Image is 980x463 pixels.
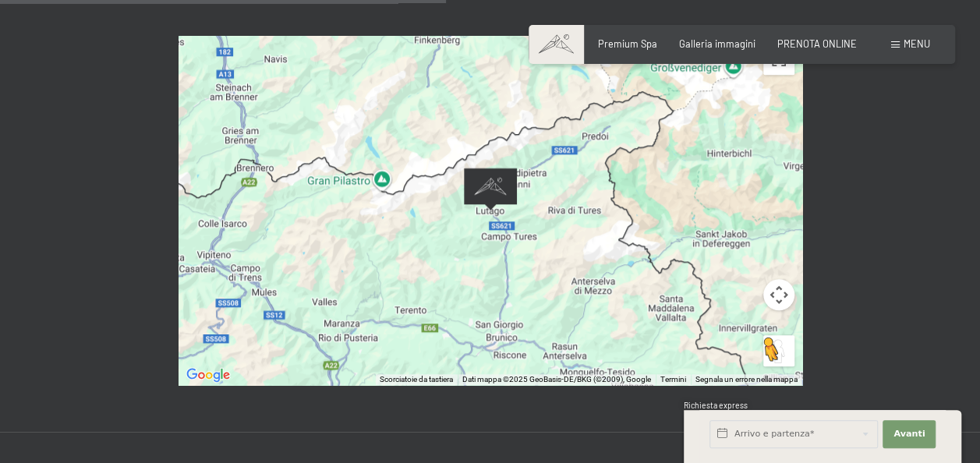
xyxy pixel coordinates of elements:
[904,37,930,50] span: Menu
[182,365,234,385] a: Visualizza questa zona in Google Maps (in una nuova finestra)
[883,420,936,448] button: Avanti
[462,375,651,383] span: Dati mappa ©2025 GeoBasis-DE/BKG (©2009), Google
[464,168,517,210] div: Alpine Luxury SPA Resort SCHWARZENSTEIN
[660,375,686,383] a: Termini
[763,279,794,310] button: Controlli di visualizzazione della mappa
[679,37,755,50] a: Galleria immagini
[598,37,657,50] a: Premium Spa
[380,374,453,385] button: Scorciatoie da tastiera
[777,37,857,50] a: PRENOTA ONLINE
[695,375,798,383] a: Segnala un errore nella mappa
[763,335,794,366] button: Trascina Pegman sulla mappa per aprire Street View
[182,365,234,385] img: Google
[893,428,925,440] span: Avanti
[684,401,748,410] span: Richiesta express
